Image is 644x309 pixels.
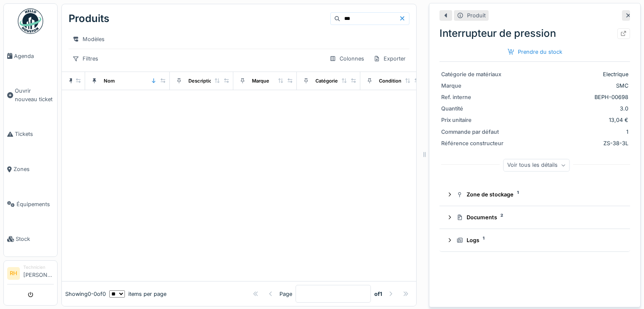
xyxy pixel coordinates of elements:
div: Catégorie [315,77,338,85]
div: SMC [508,82,628,90]
div: Quantité [441,105,505,113]
div: Electrique [508,70,628,78]
span: Équipements [17,200,54,208]
div: Exporter [370,52,409,65]
div: Conditionnement [379,77,419,85]
span: Tickets [15,130,54,138]
a: Ouvrir nouveau ticket [4,74,57,117]
summary: Logs1 [443,232,627,248]
div: Page [279,290,292,298]
div: Modèles [69,33,108,45]
div: BEPH-00698 [508,93,628,101]
div: items per page [109,290,166,298]
div: Prendre du stock [504,46,566,58]
li: RH [7,267,20,280]
div: Ref. interne [441,93,505,101]
div: Catégorie de matériaux [441,70,505,78]
div: Zone de stockage [456,190,620,199]
summary: Documents2 [443,210,627,225]
div: Produits [69,8,109,30]
div: Showing 0 - 0 of 0 [65,290,106,298]
a: Stock [4,222,57,257]
div: 1 [508,128,628,136]
a: Agenda [4,39,57,74]
summary: Zone de stockage1 [443,187,627,203]
div: Marque [252,77,269,85]
div: Logs [456,236,620,244]
div: Voir tous les détails [503,159,570,171]
div: Nom [104,77,115,85]
a: Tickets [4,117,57,152]
span: Agenda [14,52,54,60]
div: Documents [456,213,620,221]
a: Zones [4,152,57,187]
div: Référence constructeur [441,139,505,147]
a: Équipements [4,187,57,222]
div: Colonnes [326,52,368,65]
div: Technicien [23,264,54,270]
div: Produit [467,11,486,19]
div: Commande par défaut [441,128,505,136]
div: Marque [441,82,505,90]
div: 13,04 € [508,116,628,124]
div: 3.0 [508,105,628,113]
strong: of 1 [374,290,382,298]
div: Interrupteur de pression [439,26,630,41]
li: [PERSON_NAME] [23,264,54,282]
div: ZS-38-3L [508,139,628,147]
a: RH Technicien[PERSON_NAME] [7,264,54,284]
span: Stock [16,235,54,243]
div: Description [188,77,215,85]
div: Filtres [69,52,102,65]
span: Zones [14,165,54,173]
img: Badge_color-CXgf-gQk.svg [18,8,43,34]
span: Ouvrir nouveau ticket [15,87,54,103]
div: Prix unitaire [441,116,505,124]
